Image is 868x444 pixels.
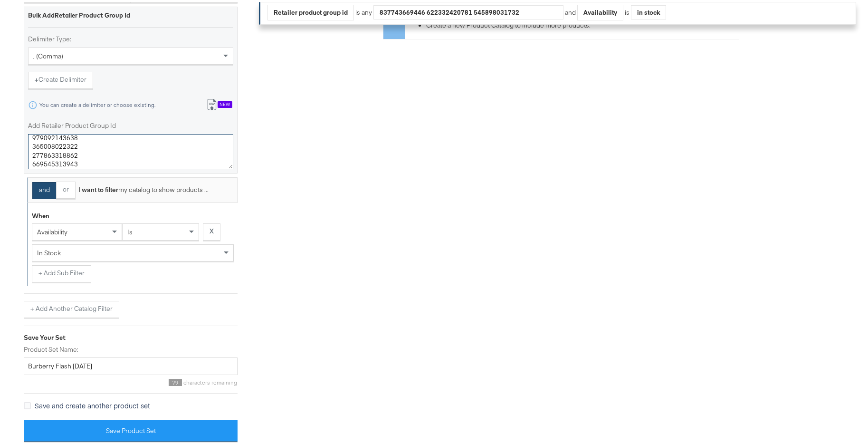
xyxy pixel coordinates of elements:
[24,331,238,340] div: Save Your Set
[210,225,214,234] strong: X
[169,377,182,384] span: 79
[28,132,233,167] textarea: 837743669446 622332420781 545898031732 678011180828 981786907823 246515290377 549470178626 891952...
[28,70,93,87] button: +Create Delimiter
[426,19,734,28] li: Create a new Product Catalog to include more products.
[623,6,631,15] div: is
[32,210,49,219] div: When
[76,183,209,193] div: my catalog to show products ...
[354,6,373,15] div: is any
[218,99,232,106] div: New
[200,95,239,112] button: New
[39,100,156,106] div: You can create a delimiter or choose existing.
[28,9,233,18] div: Bulk Add Retailer Product Group Id
[374,3,563,18] div: 837743669446 622332420781 545898031732 678011180828 981786907823 246515290377 549470178626 891952...
[78,183,118,192] strong: I want to filter
[631,3,666,18] div: in stock
[24,377,238,384] div: characters remaining
[32,263,91,280] button: + Add Sub Filter
[565,3,666,19] div: and
[32,180,57,197] button: and
[24,356,238,373] input: Give your set a descriptive name
[56,180,76,197] button: or
[35,399,150,408] span: Save and create another product set
[203,222,220,239] button: X
[24,343,238,352] label: Product Set Name:
[28,119,233,128] label: Add Retailer Product Group Id
[37,226,67,234] span: availability
[24,418,238,440] button: Save Product Set
[578,3,623,18] div: Availability
[35,73,38,82] strong: +
[24,299,119,316] button: + Add Another Catalog Filter
[33,50,63,58] span: , (comma)
[37,247,61,255] span: in stock
[127,226,133,234] span: is
[28,33,233,42] label: Delimiter Type:
[268,3,353,18] div: Retailer product group id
